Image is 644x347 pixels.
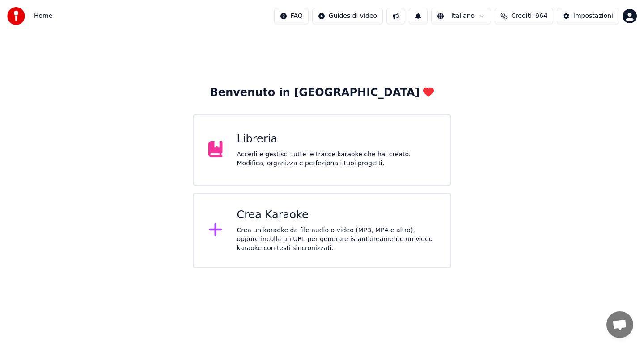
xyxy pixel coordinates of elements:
[7,7,25,25] img: youka
[511,12,532,21] span: Crediti
[274,8,309,24] button: FAQ
[606,311,633,338] div: Aprire la chat
[237,208,436,222] div: Crea Karaoke
[312,8,383,24] button: Guides di video
[557,8,619,24] button: Impostazioni
[573,12,613,21] div: Impostazioni
[210,86,434,100] div: Benvenuto in [GEOGRAPHIC_DATA]
[237,226,436,253] div: Crea un karaoke da file audio o video (MP3, MP4 e altro), oppure incolla un URL per generare ista...
[34,12,52,21] span: Home
[535,12,547,21] span: 964
[237,132,436,146] div: Libreria
[495,8,553,24] button: Crediti964
[237,150,436,168] div: Accedi e gestisci tutte le tracce karaoke che hai creato. Modifica, organizza e perfeziona i tuoi...
[34,12,52,21] nav: breadcrumb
